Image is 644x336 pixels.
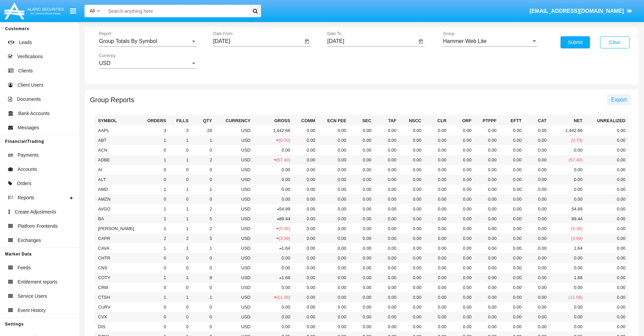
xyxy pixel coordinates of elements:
td: 0.00 [499,194,524,204]
td: 0.00 [349,233,374,243]
td: 0.00 [524,165,549,175]
td: 0.00 [253,175,293,184]
td: 0.00 [293,165,318,175]
td: 0.00 [524,204,549,214]
td: 0.00 [318,165,349,175]
span: Create Adjustments [15,208,56,216]
td: 0.00 [474,204,499,214]
td: 0.00 [585,165,628,175]
td: 89.44 [253,214,293,224]
td: 0.00 [399,253,424,263]
td: 0.00 [499,175,524,184]
th: SEC [349,116,374,126]
td: 0.00 [399,224,424,233]
span: Verifications [17,53,43,60]
button: Submit [560,36,590,48]
td: 0.00 [374,233,399,243]
td: USD [215,243,253,253]
td: 0.00 [349,243,374,253]
img: Logo image [3,1,65,21]
td: CAVA [95,243,138,253]
td: 0.00 [293,175,318,184]
td: 0.00 [449,243,474,253]
td: 0 [138,194,169,204]
th: PTFPF [474,116,499,126]
td: (57.40) [549,155,585,165]
td: USD [215,214,253,224]
th: Comm [293,116,318,126]
td: 5 [191,233,215,243]
td: 0.00 [524,126,549,135]
td: 1,442.66 [549,126,585,135]
td: 0.00 [449,253,474,263]
td: 0.00 [585,214,628,224]
td: 0.00 [474,243,499,253]
td: 1 [138,214,169,224]
th: CLR [424,116,449,126]
span: Accounts [18,166,37,173]
td: 1 [138,184,169,194]
th: NSCC [399,116,424,126]
button: Export [607,94,631,105]
td: (3.99) [253,233,293,243]
td: 0.00 [424,155,449,165]
td: 0.00 [349,145,374,155]
td: 0.00 [474,233,499,243]
td: 1 [169,204,191,214]
td: 2 [191,224,215,233]
td: 0.00 [253,165,293,175]
td: 0.00 [293,135,318,145]
td: AMZN [95,194,138,204]
td: 0.00 [374,214,399,224]
td: 0.00 [585,184,628,194]
td: 0.00 [349,175,374,184]
td: 0.00 [424,165,449,175]
td: 0.00 [293,126,318,135]
td: 0.00 [424,224,449,233]
td: 0.00 [318,175,349,184]
td: 1 [169,135,191,145]
td: 0.00 [424,175,449,184]
td: 0.00 [424,145,449,155]
td: 0.00 [374,175,399,184]
td: 0.00 [424,253,449,263]
td: CHTR [95,253,138,263]
td: 0.00 [424,243,449,253]
td: 0.00 [399,184,424,194]
td: 0.00 [585,243,628,253]
td: 0.00 [399,126,424,135]
span: Clients [18,67,33,74]
td: 0.00 [349,214,374,224]
td: 0.00 [399,233,424,243]
td: 0.00 [399,165,424,175]
td: 0.00 [524,155,549,165]
td: 0.00 [585,233,628,243]
span: Messages [18,124,39,131]
td: 0.00 [424,126,449,135]
td: 0.00 [424,194,449,204]
td: [PERSON_NAME] [95,224,138,233]
span: All [90,8,95,14]
td: 0.00 [293,155,318,165]
td: 0.00 [449,194,474,204]
td: 1 [138,243,169,253]
td: 0.00 [499,155,524,165]
td: 0.00 [293,184,318,194]
td: 0.00 [499,253,524,263]
td: 1 [191,135,215,145]
td: 1,442.66 [253,126,293,135]
span: Export [611,97,627,103]
td: 0.00 [253,253,293,263]
td: 0.00 [424,233,449,243]
td: 0.00 [349,135,374,145]
span: Platform Frontends [18,223,58,230]
td: 0.00 [549,145,585,155]
span: Bank Accounts [18,110,50,117]
td: 0.00 [449,155,474,165]
td: 0.00 [349,165,374,175]
td: (0.70) [253,135,293,145]
td: 0 [169,253,191,263]
td: 0.00 [349,253,374,263]
td: 0.00 [449,145,474,155]
td: 0.00 [449,184,474,194]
